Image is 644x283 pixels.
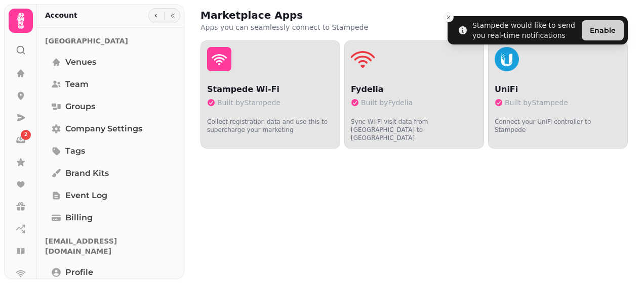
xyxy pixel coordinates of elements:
span: Team [65,78,89,90]
a: Billing [45,208,176,228]
span: Tags [65,145,85,157]
img: UniFi favicon [495,47,519,71]
span: Built by Stampede [217,98,280,108]
a: Team [45,74,176,95]
p: Apps you can seamlessly connect to Stampede [200,22,460,32]
span: Event log [65,190,107,202]
p: Collect registration data and use this to supercharge your marketing [207,110,334,134]
span: Company settings [65,123,142,135]
button: Close toast [444,12,454,22]
p: Stampede Wi-Fi [207,83,334,96]
span: Profile [65,266,93,278]
a: Tags [45,141,176,161]
button: UniFi faviconUniFiBuilt byStampedeConnect your UniFi controller to Stampede [488,40,628,149]
a: Brand Kits [45,163,176,183]
span: Built by Fydelia [361,98,413,108]
span: Built by Stampede [505,98,568,108]
p: [EMAIL_ADDRESS][DOMAIN_NAME] [45,232,176,260]
a: Company settings [45,119,176,139]
span: 2 [24,131,27,138]
p: UniFi [495,83,621,96]
p: Sync Wi-Fi visit data from [GEOGRAPHIC_DATA] to [GEOGRAPHIC_DATA] [351,110,477,142]
span: Billing [65,212,93,224]
a: 2 [11,130,31,150]
div: Stampede would like to send you real-time notifications [472,20,578,40]
span: Brand Kits [65,167,109,179]
span: Venues [65,56,96,68]
button: Enable [582,20,624,40]
button: Fydelia faviconFydeliaBuilt byFydeliaSync Wi-Fi visit data from [GEOGRAPHIC_DATA] to [GEOGRAPHIC_... [344,40,484,149]
img: Fydelia favicon [351,47,375,71]
button: Stampede Wi-FiBuilt byStampedeCollect registration data and use this to supercharge your marketing [200,40,340,149]
h2: Marketplace Apps [200,8,395,22]
a: Event log [45,185,176,206]
a: Groups [45,97,176,117]
p: [GEOGRAPHIC_DATA] [45,32,176,50]
a: Venues [45,52,176,72]
h2: Account [45,10,77,20]
a: Profile [45,262,176,282]
span: Groups [65,101,95,113]
p: Connect your UniFi controller to Stampede [495,110,621,134]
p: Fydelia [351,83,477,96]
